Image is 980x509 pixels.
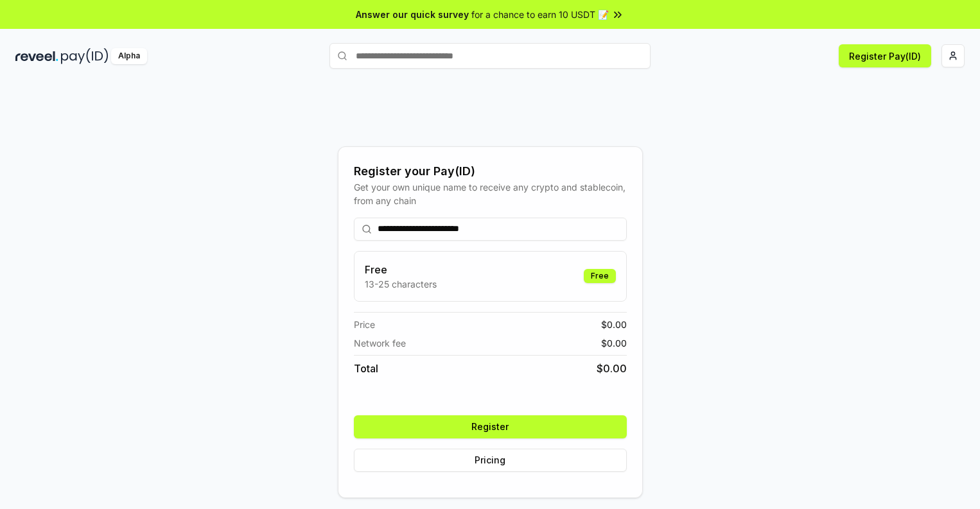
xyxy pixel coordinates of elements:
[354,336,406,350] span: Network fee
[354,318,375,331] span: Price
[365,262,437,277] h3: Free
[354,361,378,376] span: Total
[354,180,627,207] div: Get your own unique name to receive any crypto and stablecoin, from any chain
[356,8,469,21] span: Answer our quick survey
[111,48,147,64] div: Alpha
[597,361,627,376] span: $ 0.00
[584,269,616,283] div: Free
[354,449,627,472] button: Pricing
[601,318,627,331] span: $ 0.00
[601,336,627,350] span: $ 0.00
[471,8,609,21] span: for a chance to earn 10 USDT 📝
[61,48,109,64] img: pay_id
[354,415,627,438] button: Register
[365,277,437,291] p: 13-25 characters
[839,44,931,67] button: Register Pay(ID)
[15,48,58,64] img: reveel_dark
[354,162,627,180] div: Register your Pay(ID)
